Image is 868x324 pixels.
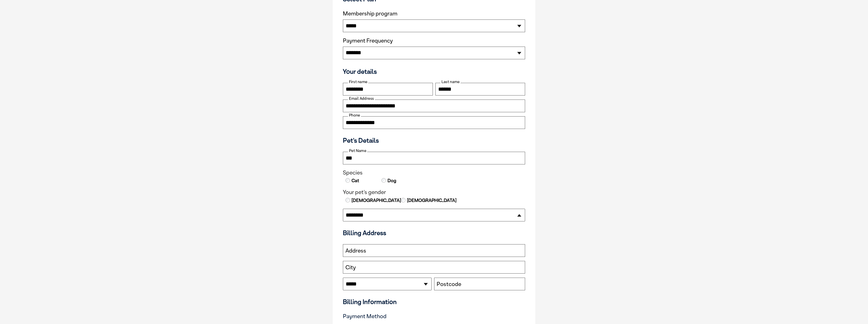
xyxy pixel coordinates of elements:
label: Email Address [348,96,375,101]
h3: Pet's Details [341,137,527,144]
label: Cat [351,177,359,184]
label: City [345,264,356,271]
label: Dog [387,177,396,184]
legend: Species [343,169,525,176]
h3: Payment Method [343,313,525,320]
legend: Your pet's gender [343,189,525,196]
label: [DEMOGRAPHIC_DATA] [351,197,401,204]
h3: Billing Information [343,298,525,306]
label: First name [348,80,368,84]
h3: Your details [343,68,525,75]
label: Address [345,247,366,254]
label: Payment Frequency [343,37,393,44]
h3: Billing Address [343,229,525,237]
label: Membership program [343,10,525,17]
label: Phone [348,113,361,118]
label: Postcode [437,281,461,288]
label: Last name [440,80,460,84]
label: [DEMOGRAPHIC_DATA] [407,197,456,204]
